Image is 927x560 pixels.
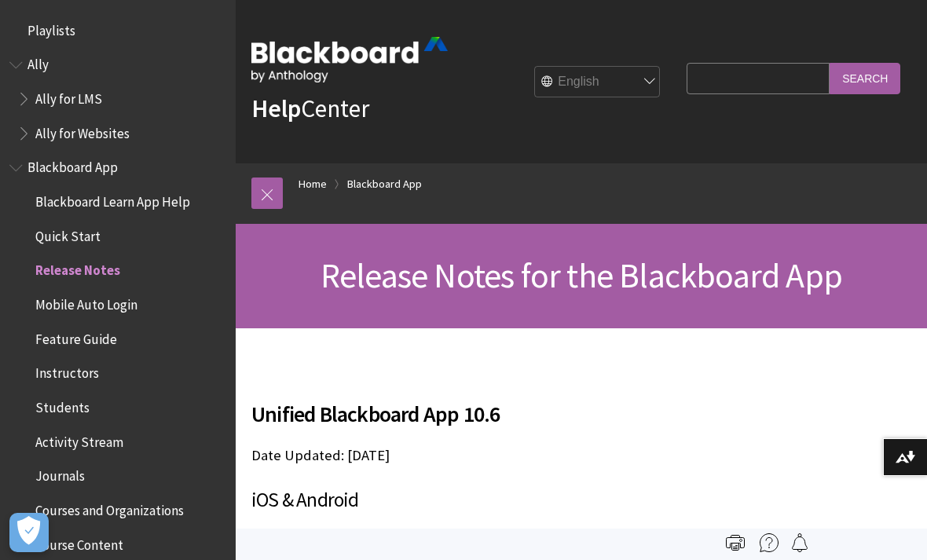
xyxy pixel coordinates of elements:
span: Quick Start [35,223,101,244]
img: Print [726,533,745,552]
button: Open Preferences [9,513,49,552]
span: Journals [35,463,85,485]
span: Instructors [35,361,99,382]
input: Search [830,63,900,93]
img: Blackboard by Anthology [251,37,448,82]
span: Ally for Websites [35,120,130,141]
span: Release Notes [35,258,120,279]
p: Date Updated: [DATE] [251,445,911,466]
span: Mobile Auto Login [35,291,137,313]
span: Courses and Organizations [35,497,184,518]
nav: Book outline for Playlists [9,17,226,44]
span: Students [35,394,90,415]
span: Unified Blackboard App 10.6 [251,397,911,430]
span: Release Notes for the Blackboard App [321,254,842,297]
span: Playlists [27,17,75,38]
img: More help [760,533,779,552]
span: Ally [27,52,49,73]
h3: iOS & Android [251,485,911,515]
span: Blackboard App [27,155,118,176]
select: Site Language Selector [535,67,661,98]
a: Blackboard App [347,174,422,194]
span: Blackboard Learn App Help [35,188,190,210]
a: Home [299,174,327,194]
span: Activity Stream [35,429,123,450]
span: Course Content [35,532,123,553]
strong: Help [251,93,301,124]
span: Feature Guide [35,326,117,347]
img: Follow this page [790,533,809,552]
nav: Book outline for Anthology Ally Help [9,52,226,147]
a: HelpCenter [251,93,369,124]
span: Ally for LMS [35,86,102,107]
